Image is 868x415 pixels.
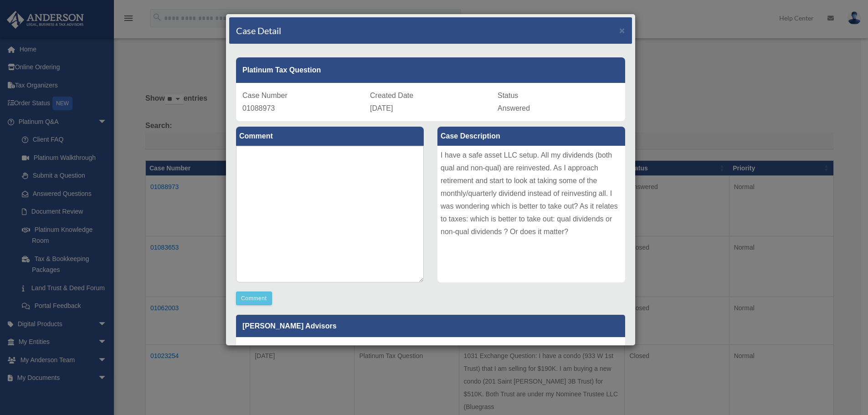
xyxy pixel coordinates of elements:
[498,92,518,99] span: Status
[236,292,272,305] button: Comment
[370,104,393,112] span: [DATE]
[236,24,281,37] h4: Case Detail
[619,25,625,36] span: ×
[242,104,275,112] span: 01088973
[236,57,625,83] div: Platinum Tax Question
[498,104,530,112] span: Answered
[242,92,288,99] span: Case Number
[370,92,413,99] span: Created Date
[437,146,625,282] div: I have a safe asset LLC setup. All my dividends (both qual and non-qual) are reinvested. As I app...
[619,26,625,35] button: Close
[437,127,625,146] label: Case Description
[236,315,625,337] p: [PERSON_NAME] Advisors
[236,127,424,146] label: Comment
